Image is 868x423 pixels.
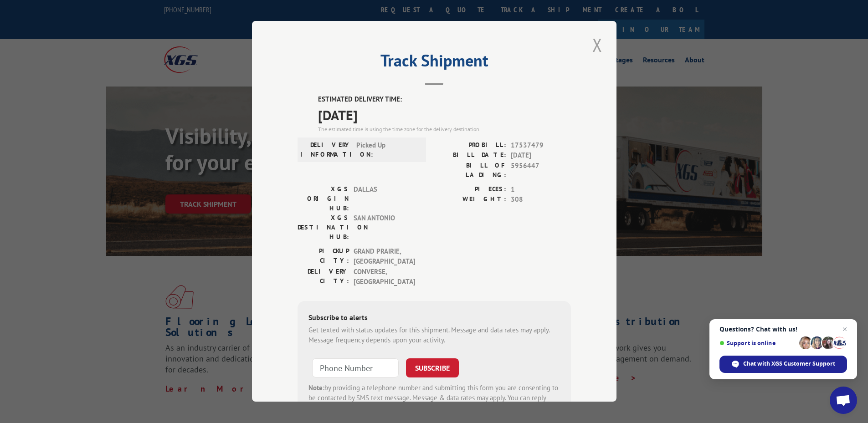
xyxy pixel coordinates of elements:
span: [DATE] [511,151,571,161]
label: XGS ORIGIN HUB: [298,184,349,213]
div: by providing a telephone number and submitting this form you are consenting to be contacted by SM... [308,383,560,414]
span: Support is online [719,340,796,347]
div: The estimated time is using the time zone for the delivery destination. [318,125,571,133]
div: Get texted with status updates for this shipment. Message and data rates may apply. Message frequ... [308,325,560,346]
button: Close modal [590,32,605,57]
span: Questions? Chat with us! [719,326,847,333]
label: XGS DESTINATION HUB: [298,213,349,242]
label: PROBILL: [434,140,506,151]
span: CONVERSE , [GEOGRAPHIC_DATA] [354,267,415,287]
span: DALLAS [354,184,415,213]
label: BILL DATE: [434,151,506,161]
button: SUBSCRIBE [406,358,459,377]
span: Chat with XGS Customer Support [743,360,835,368]
div: Subscribe to alerts [308,312,560,325]
label: PIECES: [434,184,506,195]
strong: Note: [308,383,324,392]
span: Picked Up [356,140,418,159]
label: DELIVERY INFORMATION: [300,140,352,159]
input: Phone Number [312,358,399,377]
label: ESTIMATED DELIVERY TIME: [318,95,571,105]
span: SAN ANTONIO [354,213,415,242]
a: Open chat [830,387,857,414]
label: PICKUP CITY: [298,246,349,267]
span: GRAND PRAIRIE , [GEOGRAPHIC_DATA] [354,246,415,267]
span: [DATE] [318,105,571,125]
span: Chat with XGS Customer Support [719,356,847,373]
label: BILL OF LADING: [434,161,506,180]
span: 1 [511,184,571,195]
label: DELIVERY CITY: [298,267,349,287]
span: 308 [511,195,571,205]
h2: Track Shipment [298,54,571,71]
span: 17537479 [511,140,571,151]
label: WEIGHT: [434,195,506,205]
span: 5956447 [511,161,571,180]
